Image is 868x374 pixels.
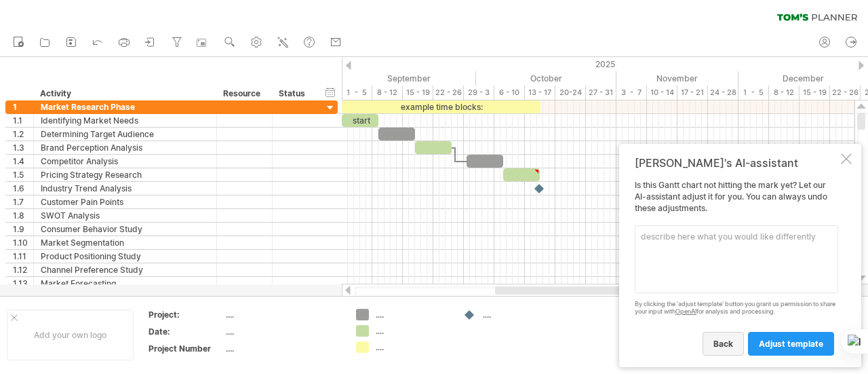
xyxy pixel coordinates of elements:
[525,86,555,100] div: 13 - 17
[13,114,33,127] div: 1.1
[494,86,525,100] div: 6 - 10
[41,250,210,263] div: Product Positioning Study
[586,86,616,100] div: 27 - 31
[800,86,830,100] div: 15 - 19
[41,141,210,154] div: Brand Perception Analysis
[342,71,476,86] div: September 2025
[677,86,708,100] div: 17 - 21
[226,309,340,320] div: ....
[635,180,838,355] div: Is this Gantt chart not hitting the mark yet? Let our AI-assistant adjust it for you. You can alw...
[226,326,340,337] div: ....
[41,236,210,249] div: Market Segmentation
[41,209,210,222] div: SWOT Analysis
[13,223,33,236] div: 1.9
[342,114,378,127] div: start
[149,343,223,354] div: Project Number
[635,301,838,316] div: By clicking the 'adjust template' button you grant us permission to share your input with for ana...
[616,71,738,86] div: November 2025
[13,155,33,168] div: 1.4
[708,86,738,100] div: 24 - 28
[41,223,210,236] div: Consumer Behavior Study
[41,277,210,290] div: Market Forecasting
[13,263,33,276] div: 1.12
[13,209,33,222] div: 1.8
[13,168,33,181] div: 1.5
[13,236,33,249] div: 1.10
[376,309,450,320] div: ....
[616,86,647,100] div: 3 - 7
[759,339,823,349] span: adjust template
[40,87,209,100] div: Activity
[433,86,464,100] div: 22 - 26
[7,310,134,360] div: Add your own logo
[226,343,340,354] div: ....
[342,86,372,100] div: 1 - 5
[41,195,210,208] div: Customer Pain Points
[41,100,210,113] div: Market Research Phase
[738,86,769,100] div: 1 - 5
[464,86,494,100] div: 29 - 3
[41,168,210,181] div: Pricing Strategy Research
[713,339,733,349] span: back
[748,332,834,356] a: adjust template
[223,87,264,100] div: Resource
[555,86,586,100] div: 20-24
[41,128,210,141] div: Determining Target Audience
[635,156,838,170] div: [PERSON_NAME]'s AI-assistant
[149,326,223,337] div: Date:
[279,87,309,100] div: Status
[647,86,677,100] div: 10 - 14
[403,86,433,100] div: 15 - 19
[41,155,210,168] div: Competitor Analysis
[41,263,210,276] div: Channel Preference Study
[476,71,616,86] div: October 2025
[41,114,210,127] div: Identifying Market Needs
[703,332,744,356] a: back
[372,86,403,100] div: 8 - 12
[376,325,450,337] div: ....
[13,250,33,263] div: 1.11
[149,309,223,320] div: Project:
[675,307,696,315] a: OpenAI
[13,195,33,208] div: 1.7
[13,141,33,154] div: 1.3
[342,100,540,113] div: example time blocks:
[13,277,33,290] div: 1.13
[41,182,210,195] div: Industry Trend Analysis
[830,86,861,100] div: 22 - 26
[483,309,557,320] div: ....
[376,341,450,353] div: ....
[13,182,33,195] div: 1.6
[13,128,33,141] div: 1.2
[769,86,800,100] div: 8 - 12
[13,100,33,113] div: 1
